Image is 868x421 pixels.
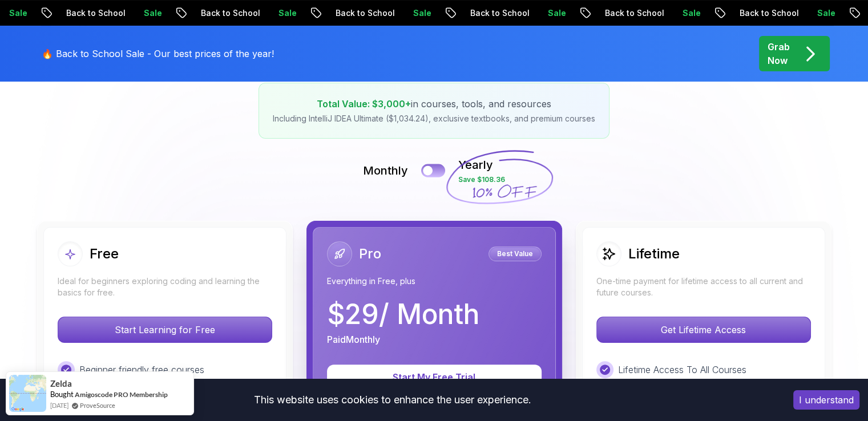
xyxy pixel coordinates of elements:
[258,7,336,19] p: Back to School
[273,113,595,124] p: Including IntelliJ IDEA Ultimate ($1,034.24), exclusive textbooks, and premium courses
[327,333,380,346] p: Paid Monthly
[597,317,810,342] p: Get Lifetime Access
[50,390,74,399] span: Bought
[618,363,746,377] p: Lifetime Access To All Courses
[75,390,168,399] a: Amigoscode PRO Membership
[58,276,272,298] p: Ideal for beginners exploring coding and learning the basics for free.
[527,7,605,19] p: Back to School
[9,375,46,412] img: provesource social proof notification image
[596,317,811,343] button: Get Lifetime Access
[359,245,381,263] h2: Pro
[740,7,776,19] p: Sale
[123,7,201,19] p: Back to School
[628,245,680,263] h2: Lifetime
[201,7,237,19] p: Sale
[66,7,103,19] p: Sale
[768,40,790,67] p: Grab Now
[79,363,204,377] p: Beginner friendly free courses
[793,390,859,410] button: Accept cookies
[341,370,528,384] p: Start My Free Trial
[9,387,776,412] div: This website uses cookies to enhance the user experience.
[58,317,272,343] button: Start Learning for Free
[470,7,507,19] p: Sale
[605,7,641,19] p: Sale
[90,245,119,263] h2: Free
[327,276,542,287] p: Everything in Free, plus
[80,400,115,410] a: ProveSource
[58,317,272,342] p: Start Learning for Free
[58,324,272,335] a: Start Learning for Free
[596,324,811,335] a: Get Lifetime Access
[273,97,595,111] p: in courses, tools, and resources
[393,7,470,19] p: Back to School
[50,400,68,410] span: [DATE]
[490,248,540,260] p: Best Value
[363,163,408,179] p: Monthly
[50,379,72,388] span: Zelda
[336,7,372,19] p: Sale
[596,276,811,298] p: One-time payment for lifetime access to all current and future courses.
[662,7,740,19] p: Back to School
[317,98,411,110] span: Total Value: $3,000+
[327,371,542,383] a: Start My Free Trial
[42,47,274,60] p: 🔥 Back to School Sale - Our best prices of the year!
[327,301,479,328] p: $ 29 / Month
[327,365,542,390] button: Start My Free Trial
